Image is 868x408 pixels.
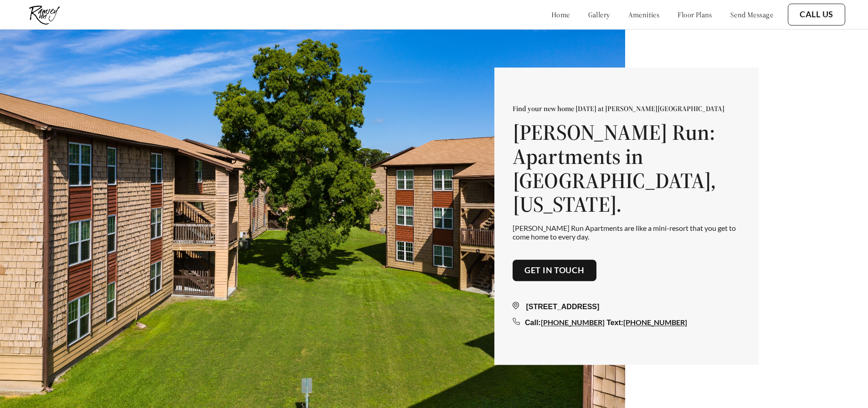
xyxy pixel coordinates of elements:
p: [PERSON_NAME] Run Apartments are like a mini-resort that you get to come home to every day. [513,224,740,241]
a: floor plans [678,10,712,19]
div: [STREET_ADDRESS] [513,301,740,312]
a: [PHONE_NUMBER] [623,318,687,326]
img: ramsey_run_logo.jpg [23,2,66,27]
p: Find your new home [DATE] at [PERSON_NAME][GEOGRAPHIC_DATA] [513,104,740,113]
a: [PHONE_NUMBER] [541,318,605,326]
a: gallery [588,10,610,19]
span: Text: [606,319,623,326]
button: Get in touch [513,260,596,281]
span: Call: [525,319,541,326]
a: amenities [628,10,660,19]
button: Call Us [788,4,845,25]
a: Get in touch [524,265,585,275]
a: Call Us [800,10,833,20]
h1: [PERSON_NAME] Run: Apartments in [GEOGRAPHIC_DATA], [US_STATE]. [513,120,740,216]
a: home [551,10,570,19]
a: send message [730,10,773,19]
